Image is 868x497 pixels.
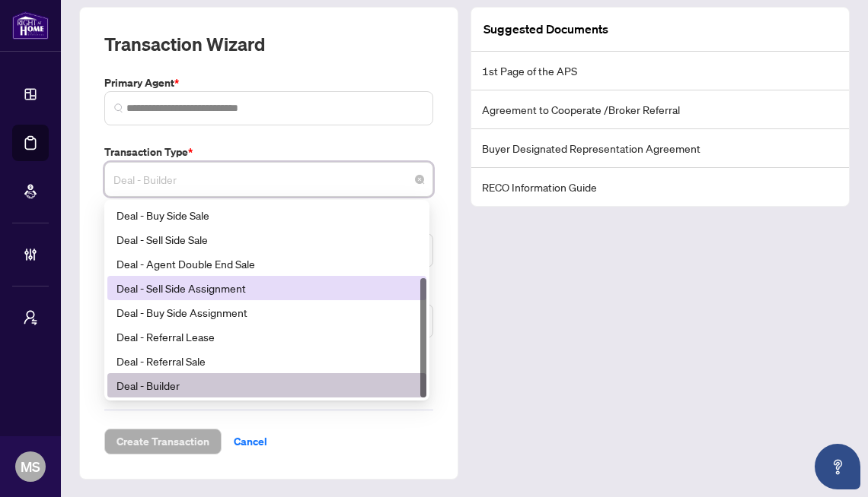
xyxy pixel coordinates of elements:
div: Deal - Sell Side Sale [116,231,417,248]
div: Deal - Referral Sale [116,353,417,369]
div: Deal - Sell Side Assignment [116,280,417,296]
div: Deal - Sell Side Assignment [107,276,426,300]
article: Suggested Documents [483,20,608,39]
span: close-circle [415,175,424,184]
li: Agreement to Cooperate /Broker Referral [471,90,849,129]
div: Deal - Buy Side Sale [107,203,426,227]
li: 1st Page of the APS [471,52,849,90]
span: MS [21,456,40,477]
li: RECO Information Guide [471,168,849,206]
div: Deal - Agent Double End Sale [107,252,426,276]
li: Buyer Designated Representation Agreement [471,129,849,168]
img: logo [12,11,49,40]
div: Deal - Buy Side Sale [116,207,417,223]
div: Deal - Referral Lease [116,328,417,345]
div: Deal - Sell Side Sale [107,227,426,252]
button: Open asap [815,444,860,489]
label: Primary Agent [104,74,433,91]
span: Deal - Builder [113,165,424,194]
div: Deal - Buy Side Assignment [107,300,426,324]
label: Transaction Type [104,144,433,160]
button: Create Transaction [104,429,222,454]
img: search_icon [114,103,123,112]
div: Deal - Builder [116,377,417,394]
div: Deal - Buy Side Assignment [116,304,417,321]
div: Deal - Builder [107,373,426,397]
button: Cancel [222,429,279,454]
span: user-switch [23,310,38,325]
div: Deal - Referral Lease [107,324,426,349]
div: Deal - Referral Sale [107,349,426,373]
div: Deal - Agent Double End Sale [116,255,417,272]
span: Cancel [234,429,267,454]
h2: Transaction Wizard [104,32,265,56]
